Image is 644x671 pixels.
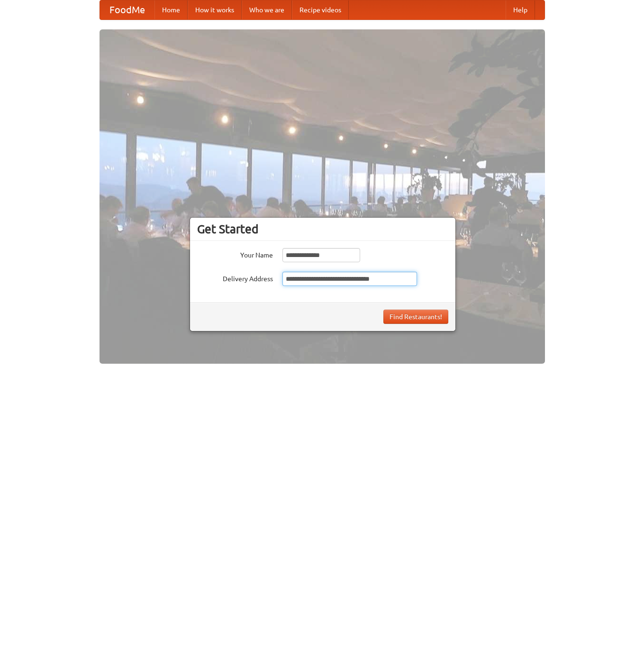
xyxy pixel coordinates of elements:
a: Help [506,0,535,19]
label: Delivery Address [197,272,273,284]
label: Your Name [197,248,273,260]
a: FoodMe [100,0,154,19]
h3: Get Started [197,222,448,236]
button: Find Restaurants! [383,310,448,324]
a: Who we are [242,0,292,19]
a: Recipe videos [292,0,349,19]
a: How it works [188,0,242,19]
a: Home [154,0,188,19]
